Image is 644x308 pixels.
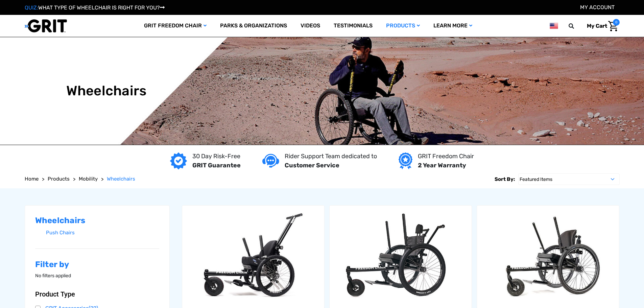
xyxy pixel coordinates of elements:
[46,228,160,238] a: Push Chairs
[79,175,98,183] a: Mobility
[285,152,377,161] p: Rider Support Team dedicated to
[35,216,160,226] h2: Wheelchairs
[550,22,558,30] img: us.png
[35,260,160,269] h2: Filter by
[399,152,412,169] img: Year warranty
[25,19,67,33] img: GRIT All-Terrain Wheelchair and Mobility Equipment
[66,83,147,99] h1: Wheelchairs
[107,176,135,182] span: Wheelchairs
[587,23,607,29] span: My Cart
[262,154,279,168] img: Customer service
[495,173,515,185] label: Sort By:
[192,162,241,169] strong: GRIT Guarantee
[418,162,466,169] strong: 2 Year Warranty
[427,15,479,37] a: Learn More
[35,272,160,279] p: No filters applied
[48,175,70,183] a: Products
[379,15,427,37] a: Products
[35,290,75,298] span: Product Type
[613,19,620,26] span: 0
[182,210,324,304] img: GRIT Junior: GRIT Freedom Chair all terrain wheelchair engineered specifically for kids
[35,290,160,298] button: Product Type
[327,15,379,37] a: Testimonials
[213,15,294,37] a: Parks & Organizations
[582,19,620,33] a: Cart with 0 items
[107,175,135,183] a: Wheelchairs
[477,210,619,304] img: GRIT Freedom Chair Pro: the Pro model shown including contoured Invacare Matrx seatback, Spinergy...
[79,176,98,182] span: Mobility
[137,15,213,37] a: GRIT Freedom Chair
[294,15,327,37] a: Videos
[285,162,339,169] strong: Customer Service
[608,21,618,31] img: Cart
[25,4,165,11] a: QUIZ:WHAT TYPE OF WHEELCHAIR IS RIGHT FOR YOU?
[48,176,70,182] span: Products
[25,4,38,11] span: QUIZ:
[170,152,187,169] img: GRIT Guarantee
[580,4,615,10] a: Account
[330,210,472,304] img: GRIT Freedom Chair: Spartan
[572,19,582,33] input: Search
[192,152,241,161] p: 30 Day Risk-Free
[418,152,474,161] p: GRIT Freedom Chair
[25,175,39,183] a: Home
[25,176,39,182] span: Home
